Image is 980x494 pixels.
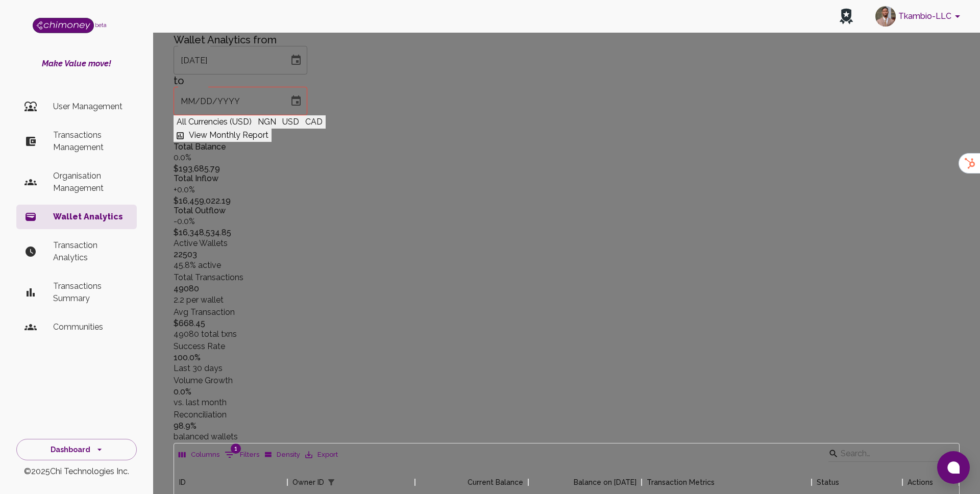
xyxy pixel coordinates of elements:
[231,443,241,454] span: 1
[174,185,195,194] span: +0.0%
[174,363,223,373] span: Last 30 days
[324,475,338,489] button: Show filters
[174,307,235,317] span: Avg Transaction
[174,129,272,142] button: View Monthly Report
[53,211,129,223] p: Wallet Analytics
[33,18,94,33] img: Logo
[279,115,302,129] button: USD
[303,447,340,463] button: Export
[937,451,970,484] button: Open chat window
[174,341,225,351] span: Success Rate
[174,153,191,162] span: 0.0%
[95,22,107,28] span: beta
[174,421,960,431] h6: 98.9%
[53,239,129,264] p: Transaction Analytics
[174,250,960,259] h6: 22503
[174,295,224,305] span: 2.2 per wallet
[286,91,306,111] button: Choose date
[53,321,129,333] p: Communities
[286,50,306,70] button: Choose date, selected date is Jan 1, 2020
[174,174,960,183] h6: Total Inflow
[174,387,960,397] h6: 0.0%
[174,432,238,441] span: balanced wallets
[875,6,896,27] img: avatar
[53,101,129,113] p: User Management
[324,475,338,489] div: 1 active filter
[174,260,221,270] span: 45.8% active
[174,164,960,174] h6: $193,685.79
[174,216,195,226] span: -0.0%
[338,475,353,489] button: Sort
[174,87,282,115] input: MM/DD/YYYY
[174,376,233,385] span: Volume Growth
[174,46,282,75] input: MM/DD/YYYY
[174,398,227,407] span: vs. last month
[174,284,960,293] h6: 49080
[174,238,228,248] span: Active Wallets
[53,129,129,154] p: Transactions Management
[174,142,960,152] h6: Total Balance
[174,273,243,282] span: Total Transactions
[174,196,960,206] h6: $16,459,022.19
[176,447,222,463] button: Select columns
[174,353,960,362] h6: 100.0%
[53,170,129,194] p: Organisation Management
[222,447,262,463] button: Show filters
[16,439,137,461] button: Dashboard
[174,115,255,129] button: All Currencies (USD)
[174,206,960,215] h6: Total Outflow
[174,34,960,115] h5: Wallet Analytics from to
[174,329,237,339] span: 49080 total txns
[174,318,960,328] h6: $668.45
[302,115,326,129] button: CAD
[174,410,227,419] span: Reconciliation
[255,115,279,129] button: NGN
[174,228,960,237] h6: $16,348,534.85
[871,3,968,30] button: account of current user
[53,280,129,305] p: Transactions Summary
[841,446,942,462] input: Search…
[262,447,303,463] button: Density
[828,446,957,464] div: Search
